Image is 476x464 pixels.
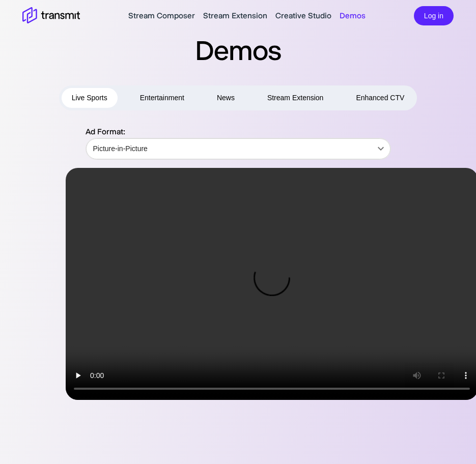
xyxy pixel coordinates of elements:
[275,10,331,22] a: Creative Studio
[62,88,118,108] button: Live Sports
[86,126,391,138] p: Ad Format:
[257,88,334,108] button: Stream Extension
[130,88,194,108] button: Entertainment
[414,10,454,20] a: Log in
[414,6,454,26] button: Log in
[207,88,245,108] button: News
[346,88,414,108] button: Enhanced CTV
[128,10,195,22] a: Stream Composer
[86,134,390,163] div: Picture-in-Picture
[203,10,267,22] a: Stream Extension
[340,10,366,22] a: Demos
